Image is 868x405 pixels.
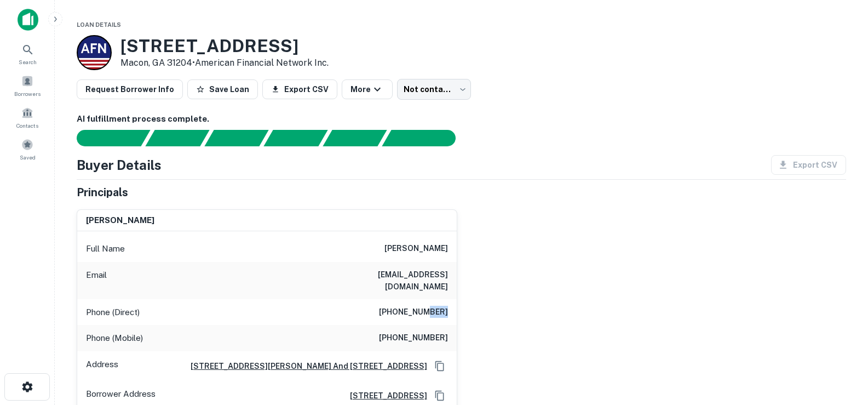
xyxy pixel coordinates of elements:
[86,242,125,255] p: Full Name
[16,121,38,130] span: Contacts
[379,306,448,319] h6: [PHONE_NUMBER]
[317,269,448,293] h6: [EMAIL_ADDRESS][DOMAIN_NAME]
[262,79,337,99] button: Export CSV
[120,36,329,56] h3: [STREET_ADDRESS]
[341,390,427,402] a: [STREET_ADDRESS]
[18,9,38,31] img: capitalize-icon.png
[187,79,258,99] button: Save Loan
[263,130,327,146] div: Principals found, AI now looking for contact information...
[432,387,448,404] button: Copy Address
[182,360,427,372] a: [STREET_ADDRESS][PERSON_NAME] And [STREET_ADDRESS]
[342,79,393,99] button: More
[195,58,329,68] a: American Financial Network Inc.
[382,130,469,146] div: AI fulfillment process complete.
[77,79,183,99] button: Request Borrower Info
[397,79,471,100] div: Not contacted
[77,184,128,201] h5: Principals
[384,242,448,255] h6: [PERSON_NAME]
[14,89,41,98] span: Borrowers
[86,387,156,404] p: Borrower Address
[3,71,51,100] a: Borrowers
[86,269,107,293] p: Email
[204,130,268,146] div: Documents found, AI parsing details...
[323,130,387,146] div: Principals found, still searching for contact information. This may take time...
[77,155,162,175] h4: Buyer Details
[120,56,329,70] p: Macon, GA 31204 •
[86,358,118,374] p: Address
[77,113,846,126] h6: AI fulfillment process complete.
[20,153,36,162] span: Saved
[77,21,121,28] span: Loan Details
[3,39,51,69] a: Search
[3,102,51,132] a: Contacts
[86,214,154,227] h6: [PERSON_NAME]
[19,58,37,66] span: Search
[145,130,209,146] div: Your request is received and processing...
[379,332,448,345] h6: [PHONE_NUMBER]
[813,317,868,370] iframe: Chat Widget
[86,332,143,345] p: Phone (Mobile)
[86,306,140,319] p: Phone (Direct)
[64,130,146,146] div: Sending borrower request to AI...
[432,358,448,374] button: Copy Address
[3,134,51,164] a: Saved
